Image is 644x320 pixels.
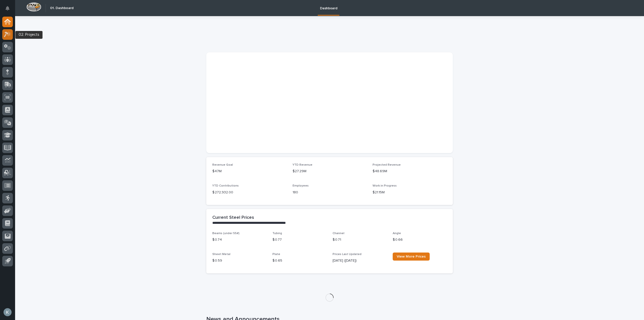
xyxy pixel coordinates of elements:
span: Sheet Metal [212,253,230,256]
span: Beams (under 55#) [212,232,239,235]
button: Notifications [2,3,13,14]
p: $ 0.59 [212,258,266,263]
p: $ 0.65 [272,258,327,263]
span: Projected Revenue [373,163,401,166]
p: [DATE] ([DATE]) [333,258,387,263]
span: Prices Last Updated [333,253,361,256]
span: Angle [393,232,401,235]
span: Channel [333,232,344,235]
p: $ 0.71 [333,237,387,242]
button: users-avatar [2,307,13,317]
span: Tubing [272,232,282,235]
span: Work in Progress [373,184,397,187]
a: View More Prices [393,253,430,261]
p: $48.69M [373,169,447,174]
span: Plate [272,253,280,256]
span: YTD Revenue [293,163,312,166]
p: $ 0.66 [393,237,447,242]
span: Revenue Goal [212,163,233,166]
span: View More Prices [397,255,426,258]
span: Employees [293,184,309,187]
p: $ 0.77 [272,237,327,242]
p: $ 272,932.00 [212,190,287,195]
div: Notifications [6,6,13,14]
h2: 01. Dashboard [50,6,73,10]
p: $21.15M [373,190,447,195]
h2: Current Steel Prices [212,215,254,221]
img: Workspace Logo [26,2,41,12]
span: YTD Contributions [212,184,239,187]
p: 180 [293,190,367,195]
p: $ 0.74 [212,237,266,242]
p: $47M [212,169,287,174]
p: $27.29M [293,169,367,174]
